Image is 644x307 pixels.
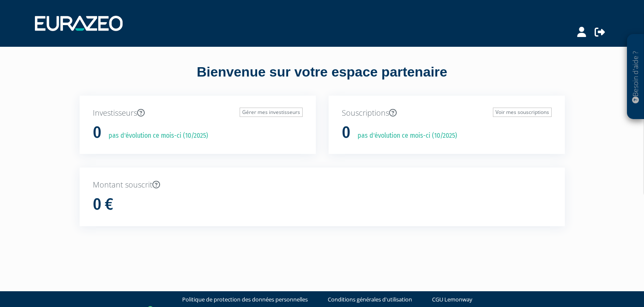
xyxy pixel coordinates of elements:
[342,124,350,142] h1: 0
[182,296,308,304] a: Politique de protection des données personnelles
[240,108,303,117] a: Gérer mes investisseurs
[432,296,472,304] a: CGU Lemonway
[631,39,641,115] p: Besoin d'aide ?
[93,124,101,142] h1: 0
[328,296,412,304] a: Conditions générales d'utilisation
[93,196,113,213] h1: 0 €
[35,16,123,31] img: 1732889491-logotype_eurazeo_blanc_rvb.png
[352,131,457,141] p: pas d'évolution ce mois-ci (10/2025)
[493,108,552,117] a: Voir mes souscriptions
[103,131,208,141] p: pas d'évolution ce mois-ci (10/2025)
[73,63,571,96] div: Bienvenue sur votre espace partenaire
[342,108,552,119] p: Souscriptions
[93,179,552,190] p: Montant souscrit
[93,108,303,119] p: Investisseurs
